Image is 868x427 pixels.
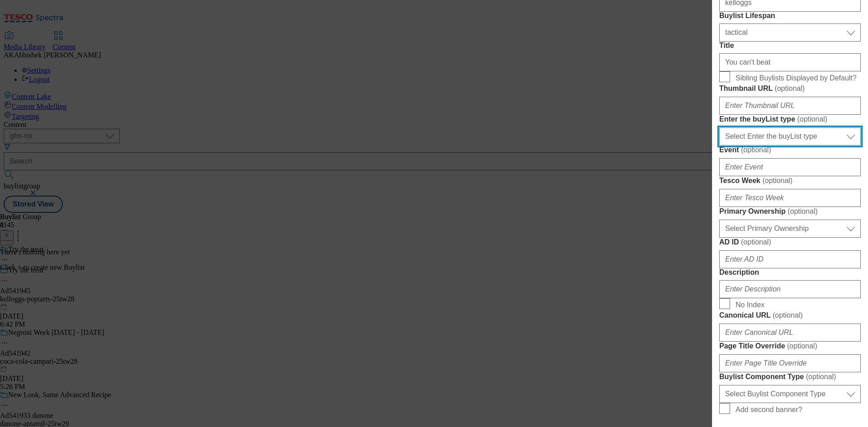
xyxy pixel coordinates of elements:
span: ( optional ) [741,146,771,154]
label: Thumbnail URL [719,84,861,93]
label: Tesco Week [719,176,861,185]
span: ( optional ) [762,177,793,184]
label: Buylist Component Type [719,372,861,381]
label: Primary Ownership [719,207,861,216]
span: Add second banner? [736,406,802,414]
span: ( optional ) [806,373,836,380]
label: Canonical URL [719,311,861,320]
input: Enter Page Title Override [719,354,861,372]
span: ( optional ) [788,207,818,215]
label: Page Title Override [719,342,861,351]
input: Enter Description [719,280,861,298]
input: Enter Canonical URL [719,324,861,342]
label: Enter the buyList type [719,115,861,124]
span: Sibling Buylists Displayed by Default? [736,74,857,82]
span: ( optional ) [741,238,771,246]
label: Event [719,145,861,155]
label: Title [719,42,861,50]
input: Enter AD ID [719,250,861,268]
label: Description [719,268,861,277]
input: Enter Tesco Week [719,189,861,207]
input: Enter Event [719,158,861,176]
span: ( optional ) [773,311,803,319]
span: ( optional ) [774,84,805,92]
input: Enter Thumbnail URL [719,97,861,115]
input: Enter Title [719,53,861,71]
span: ( optional ) [797,115,827,123]
span: ( optional ) [787,342,817,350]
span: No Index [736,301,764,309]
label: Buylist Lifespan [719,12,861,20]
label: AD ID [719,238,861,247]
